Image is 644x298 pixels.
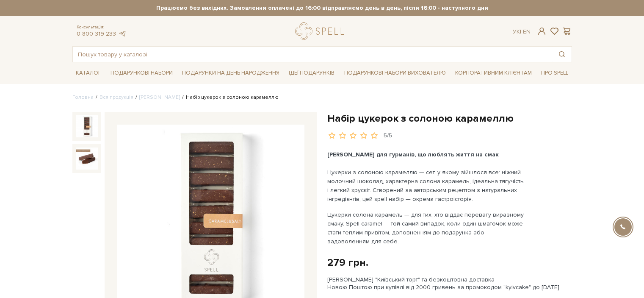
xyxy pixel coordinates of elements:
a: Каталог [72,67,105,80]
input: Пошук товару у каталозі [73,47,552,62]
a: Головна [72,94,94,100]
li: Набір цукерок з солоною карамеллю [180,94,279,101]
span: Цукерки солона карамель — для тих, хто віддає перевагу виразному смаку. Spell caramel — той самий... [327,211,525,245]
div: 5/5 [384,132,392,140]
a: Подарункові набори [107,67,176,80]
span: [PERSON_NAME] для гурманів, що люблять життя на смак [327,151,499,158]
img: Набір цукерок з солоною карамеллю [76,148,98,170]
a: Подарункові набори вихователю [341,66,449,80]
a: telegram [118,30,127,37]
a: Вся продукція [100,94,133,100]
a: logo [295,22,348,40]
a: 0 800 319 233 [77,30,116,37]
a: Корпоративним клієнтам [452,66,535,80]
div: [PERSON_NAME] "Київський торт" та безкоштовна доставка Новою Поштою при купівлі від 2000 гривень ... [327,276,572,291]
a: Про Spell [538,67,572,80]
div: Ук [513,28,531,36]
button: Пошук товару у каталозі [552,47,572,62]
span: | [520,28,521,35]
div: 279 грн. [327,256,368,269]
a: En [523,28,531,35]
img: Набір цукерок з солоною карамеллю [76,115,98,137]
a: Подарунки на День народження [179,67,283,80]
h1: Набір цукерок з солоною карамеллю [327,112,572,125]
span: Консультація: [77,25,127,30]
strong: Працюємо без вихідних. Замовлення оплачені до 16:00 відправляємо день в день, після 16:00 - насту... [72,4,572,12]
a: Ідеї подарунків [285,67,338,80]
span: Цукерки з солоною карамеллю — сет, у якому зійшлося все: ніжний молочний шоколад, характерна соло... [327,169,525,203]
a: [PERSON_NAME] [139,94,180,100]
